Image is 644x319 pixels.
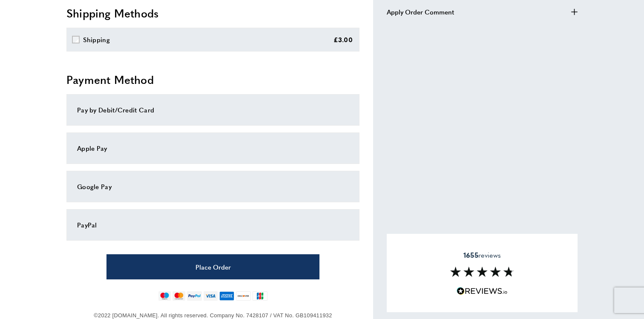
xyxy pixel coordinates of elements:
[77,181,349,192] div: Google Pay
[457,287,508,295] img: Reviews.io 5 stars
[94,312,332,319] span: ©2022 [DOMAIN_NAME]. All rights reserved. Company No. 7428107 / VAT No. GB109411932
[66,72,359,87] h2: Payment Method
[450,267,514,277] img: Reviews section
[463,250,478,260] strong: 1655
[77,220,349,230] div: PayPal
[219,291,234,301] img: american-express
[77,143,349,153] div: Apple Pay
[236,291,251,301] img: discover
[83,34,110,45] div: Shipping
[172,291,185,301] img: mastercard
[204,291,218,301] img: visa
[333,34,353,45] div: £3.00
[387,7,454,17] span: Apply Order Comment
[106,254,319,279] button: Place Order
[253,291,267,301] img: jcb
[187,291,202,301] img: paypal
[77,105,349,115] div: Pay by Debit/Credit Card
[158,291,171,301] img: maestro
[66,6,359,21] h2: Shipping Methods
[463,251,501,259] span: reviews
